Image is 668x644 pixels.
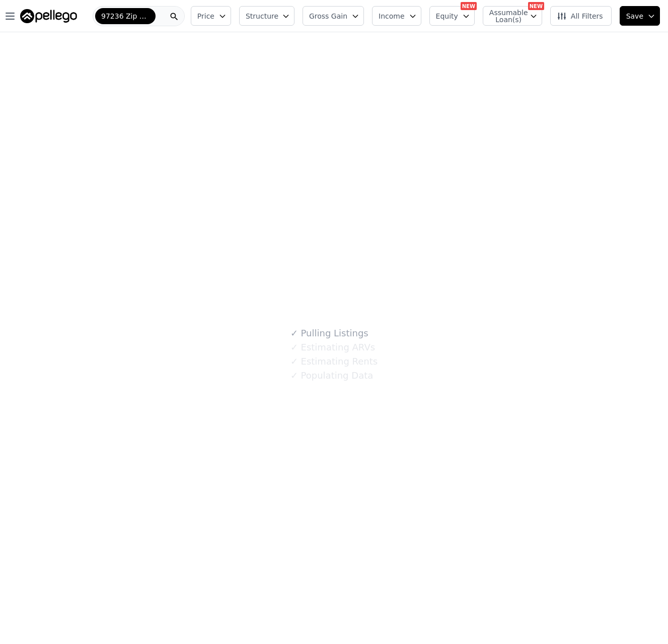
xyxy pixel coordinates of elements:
span: ✓ [290,342,298,352]
button: Price [191,6,231,26]
div: Estimating Rents [290,354,378,369]
span: Income [379,11,405,21]
button: Save [620,6,660,26]
button: Income [372,6,421,26]
span: Gross Gain [309,11,347,21]
span: ✓ [290,371,298,381]
div: NEW [461,2,477,10]
button: Structure [239,6,294,26]
span: Price [197,11,214,21]
div: Estimating ARVs [290,340,375,354]
span: 97236 Zip Code [101,11,150,21]
img: Pellego [20,9,77,23]
span: ✓ [290,328,298,338]
span: Structure [246,11,278,21]
div: Pulling Listings [290,326,368,340]
div: NEW [528,2,544,10]
button: Assumable Loan(s) [483,6,542,26]
span: Equity [436,11,458,21]
span: Assumable Loan(s) [489,9,522,23]
span: All Filters [557,11,603,21]
button: Gross Gain [303,6,364,26]
span: Save [626,11,643,21]
button: All Filters [550,6,612,26]
div: Populating Data [290,369,373,383]
button: Equity [429,6,475,26]
span: ✓ [290,356,298,367]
